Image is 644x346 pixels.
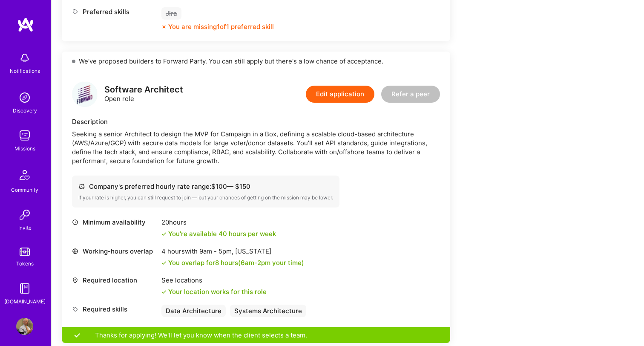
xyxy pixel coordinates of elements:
div: Your location works for this role [161,287,267,296]
div: We've proposed builders to Forward Party. You can still apply but there's a low chance of accepta... [62,52,450,71]
div: 4 hours with [US_STATE] [161,247,304,256]
div: Required location [72,276,157,285]
i: icon CloseOrange [161,24,167,29]
img: discovery [16,89,33,106]
div: Discovery [13,106,37,115]
div: Seeking a senior Architect to design the MVP for Campaign in a Box, defining a scalable cloud-bas... [72,130,440,165]
div: Invite [18,223,32,232]
div: Software Architect [104,85,183,94]
img: Community [14,165,35,185]
div: You are missing 1 of 1 preferred skill [168,22,274,31]
div: Data Architecture [161,305,226,317]
i: icon Check [161,260,167,265]
div: 20 hours [161,218,276,227]
div: Required skills [72,305,157,314]
img: Invite [16,206,33,223]
div: See locations [161,276,267,285]
div: Open role [104,85,183,103]
img: User Avatar [16,318,33,335]
img: bell [16,49,33,66]
span: 9am - 5pm , [198,247,235,255]
img: tokens [20,248,30,256]
i: icon Tag [72,306,78,312]
div: Systems Architecture [230,305,306,317]
span: 6am - 2pm [241,259,270,267]
div: Notifications [10,66,40,75]
div: Company's preferred hourly rate range: $ 100 — $ 150 [78,182,333,191]
a: User Avatar [14,318,35,335]
img: teamwork [16,127,33,144]
div: Minimum availability [72,218,157,227]
div: You're available 40 hours per week [161,229,276,238]
i: icon Check [161,289,167,294]
div: Jira [161,7,181,20]
div: Description [72,117,440,126]
div: Working-hours overlap [72,247,157,256]
div: If your rate is higher, you can still request to join — but your chances of getting on the missio... [78,194,333,201]
button: Refer a peer [381,86,440,103]
i: icon Cash [78,183,85,190]
i: icon Location [72,277,78,283]
i: icon World [72,248,78,254]
div: [DOMAIN_NAME] [4,297,46,306]
div: Thanks for applying! We'll let you know when the client selects a team. [62,327,450,343]
img: guide book [16,280,33,297]
div: You overlap for 8 hours ( your time) [168,258,304,267]
i: icon Tag [72,9,78,15]
div: Missions [14,144,35,153]
img: logo [17,17,34,32]
i: icon Clock [72,219,78,225]
i: icon Check [161,231,167,236]
div: Tokens [16,259,34,268]
div: Community [11,185,38,194]
div: Preferred skills [72,7,157,16]
button: Edit application [306,86,374,103]
img: logo [72,81,98,107]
